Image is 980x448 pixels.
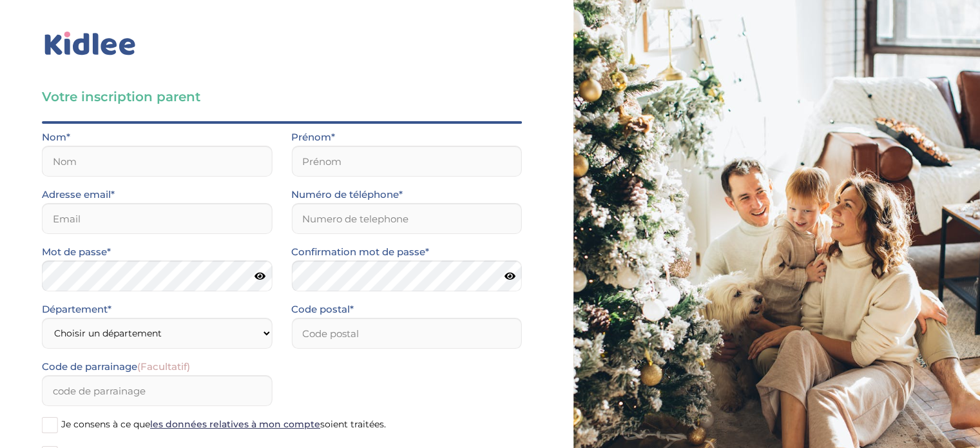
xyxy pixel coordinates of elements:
input: Nom [42,146,272,177]
span: Je consens à ce que soient traitées. [61,418,386,430]
input: Email [42,203,272,234]
label: Confirmation mot de passe* [291,244,429,260]
a: les données relatives à mon compte [150,418,320,430]
input: Numero de telephone [291,203,521,234]
label: Code de parrainage [42,358,190,375]
span: (Facultatif) [137,360,190,373]
label: Code postal* [291,301,354,318]
input: Prénom [291,146,521,177]
label: Adresse email* [42,186,115,203]
label: Prénom* [291,129,335,146]
h3: Votre inscription parent [42,88,522,106]
label: Numéro de téléphone* [291,186,403,203]
img: logo_kidlee_bleu [42,29,139,59]
input: code de parrainage [42,375,272,406]
label: Département* [42,301,111,318]
input: Code postal [291,318,521,349]
label: Mot de passe* [42,244,111,260]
